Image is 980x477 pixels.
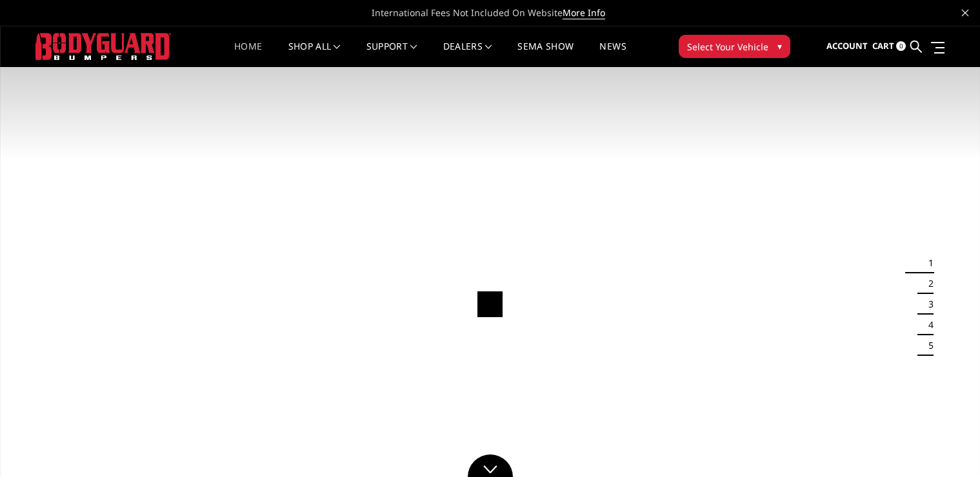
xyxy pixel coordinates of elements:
[35,33,171,59] img: BODYGUARD BUMPERS
[872,29,906,64] a: Cart 0
[366,42,417,67] a: Support
[921,294,934,315] button: 3 of 5
[679,35,790,58] button: Select Your Vehicle
[921,335,934,356] button: 5 of 5
[896,41,906,51] span: 0
[599,42,626,67] a: News
[687,40,768,54] span: Select Your Vehicle
[777,39,782,53] span: ▾
[563,6,605,19] a: More Info
[826,40,868,52] span: Account
[921,253,934,273] button: 1 of 5
[517,42,574,67] a: SEMA Show
[234,42,262,67] a: Home
[921,273,934,294] button: 2 of 5
[443,42,492,67] a: Dealers
[468,454,513,477] a: Click to Down
[921,315,934,335] button: 4 of 5
[872,40,894,52] span: Cart
[288,42,341,67] a: shop all
[826,29,868,64] a: Account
